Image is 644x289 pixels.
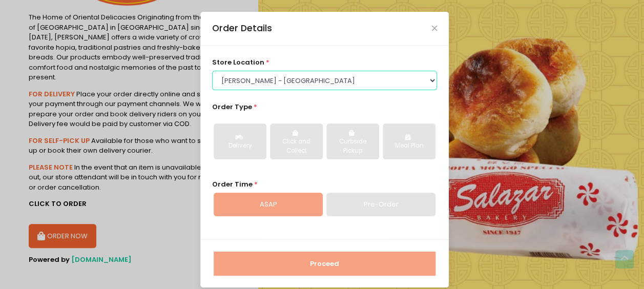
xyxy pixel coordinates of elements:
[212,22,272,35] div: Order Details
[212,57,264,67] span: store location
[221,141,259,151] div: Delivery
[214,252,435,276] button: Proceed
[212,102,252,112] span: Order Type
[326,123,379,159] button: Curbside Pickup
[334,137,372,155] div: Curbside Pickup
[277,137,316,155] div: Click and Collect
[214,123,266,159] button: Delivery
[432,26,437,31] button: Close
[383,123,435,159] button: Meal Plan
[390,141,428,151] div: Meal Plan
[270,123,323,159] button: Click and Collect
[212,179,253,189] span: Order Time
